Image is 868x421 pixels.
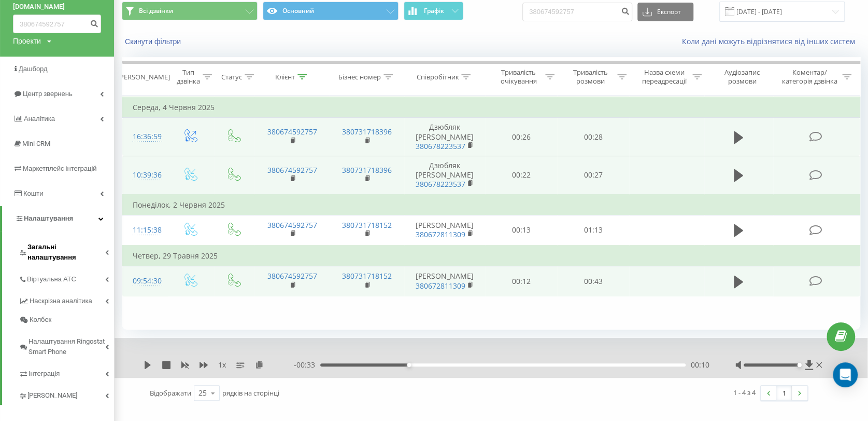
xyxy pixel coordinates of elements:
div: Тип дзвінка [177,68,200,86]
a: Віртуальна АТС [19,267,114,289]
a: 380731718396 [342,127,392,137]
span: Mini CRM [22,140,50,147]
td: 00:43 [557,266,629,296]
button: Експорт [637,3,693,21]
div: Співробітник [416,73,459,82]
span: Налаштування [24,214,73,222]
div: 10:39:36 [133,165,158,185]
a: Колбек [19,310,114,329]
a: 380731718152 [342,220,392,230]
td: Дзюбляк [PERSON_NAME] [404,156,485,194]
div: 1 - 4 з 4 [733,387,756,398]
span: Кошти [23,189,43,197]
a: Налаштування Ringostat Smart Phone [19,329,114,361]
div: Назва схеми переадресації [638,68,690,86]
div: 16:36:59 [133,127,158,147]
td: 00:12 [485,266,557,296]
div: 09:54:30 [133,271,158,291]
span: Колбек [30,315,51,325]
a: 380672811309 [416,281,465,291]
a: [DOMAIN_NAME] [13,2,101,12]
span: Аналiтика [24,115,55,123]
td: Понеділок, 2 Червня 2025 [122,195,860,215]
a: 380678223537 [416,141,465,151]
div: Проекти [13,36,41,46]
a: 380731718396 [342,165,392,175]
div: Accessibility label [407,363,411,367]
div: Accessibility label [798,363,802,367]
span: 00:10 [691,360,709,370]
span: Графік [424,7,444,15]
a: 1 [776,386,792,400]
span: Всі дзвінки [139,7,173,15]
a: Інтеграція [19,361,114,383]
span: Інтеграція [29,369,60,379]
a: Наскрізна аналітика [19,289,114,310]
div: Клієнт [275,73,295,82]
button: Всі дзвінки [122,2,258,20]
td: Середа, 4 Червня 2025 [122,97,860,118]
a: Налаштування [2,206,114,231]
a: 380674592757 [267,271,317,281]
input: Пошук за номером [522,3,632,21]
td: 00:28 [557,118,629,156]
span: [PERSON_NAME] [27,390,77,401]
div: Тривалість розмови [566,68,615,86]
div: [PERSON_NAME] [118,73,170,82]
div: Тривалість очікування [494,68,543,86]
span: Загальні налаштування [27,242,105,263]
button: Скинути фільтри [122,37,186,46]
div: 25 [198,388,207,398]
span: Налаштування Ringostat Smart Phone [29,336,105,357]
span: 1 x [218,360,226,370]
a: [PERSON_NAME] [19,383,114,405]
span: рядків на сторінці [222,388,279,398]
td: Дзюбляк [PERSON_NAME] [404,118,485,156]
span: Дашборд [19,65,48,73]
span: Наскрізна аналітика [30,296,92,306]
a: 380731718152 [342,271,392,281]
a: 380678223537 [416,179,465,189]
a: 380672811309 [416,229,465,239]
div: Коментар/категорія дзвінка [779,68,839,86]
td: [PERSON_NAME] [404,215,485,246]
a: 380674592757 [267,127,317,137]
td: 00:27 [557,156,629,194]
td: 00:13 [485,215,557,246]
span: Відображати [150,388,191,398]
span: Віртуальна АТС [27,274,76,284]
input: Пошук за номером [13,15,101,33]
div: Бізнес номер [338,73,381,82]
a: 380674592757 [267,220,317,230]
div: Статус [221,73,242,82]
td: 00:22 [485,156,557,194]
span: Маркетплейс інтеграцій [23,165,97,172]
span: - 00:33 [294,360,320,370]
div: Open Intercom Messenger [833,362,858,387]
div: 11:15:38 [133,220,158,240]
div: Аудіозапис розмови [714,68,771,86]
span: Центр звернень [23,90,73,98]
a: Коли дані можуть відрізнятися вiд інших систем [682,36,860,46]
td: Четвер, 29 Травня 2025 [122,246,860,266]
td: [PERSON_NAME] [404,266,485,296]
td: 01:13 [557,215,629,246]
button: Основний [263,2,399,20]
a: 380674592757 [267,165,317,175]
td: 00:26 [485,118,557,156]
a: Загальні налаштування [19,235,114,267]
button: Графік [404,2,463,20]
